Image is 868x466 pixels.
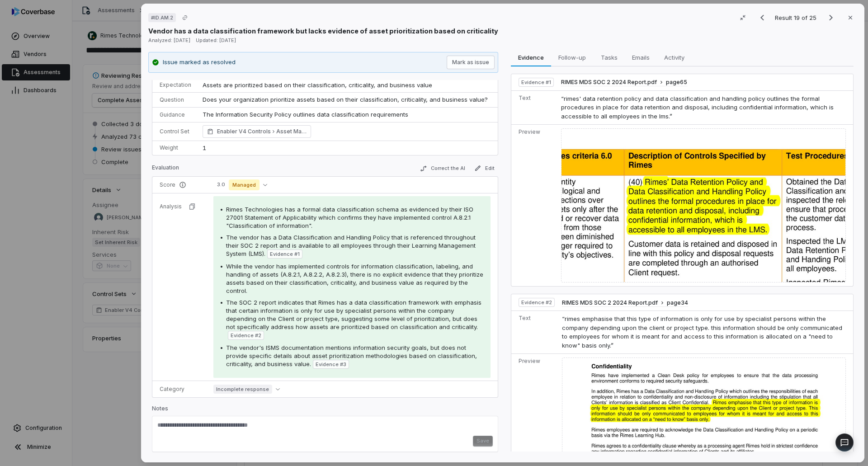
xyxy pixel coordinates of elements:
button: 3.0Managed [213,179,271,190]
span: # ID.AM.2 [151,14,173,21]
span: “rimes emphasise that this type of information is only for use by specialist persons within the c... [562,315,842,349]
span: Evidence # 2 [521,299,552,306]
span: Follow-up [555,52,590,63]
p: Category [160,386,203,393]
button: RIMES MDS SOC 2 2024 Report.pdfpage65 [561,79,687,86]
span: 1 [203,144,206,151]
p: Analysis [160,203,182,210]
span: RIMES MDS SOC 2 2024 Report.pdf [561,79,657,86]
p: Guidance [160,111,192,118]
p: Control Set [160,128,192,135]
span: Emails [628,52,653,63]
span: Rimes Technologies has a formal data classification schema as evidenced by their ISO 27001 Statem... [226,206,473,229]
span: Evidence # 2 [231,332,261,339]
img: 4aaca5d0746e4422bebab34f4294ca90_original.jpg_w1200.jpg [562,358,846,463]
span: page 65 [666,79,687,86]
span: Evidence # 1 [270,250,300,258]
span: Evidence [515,52,547,63]
span: The SOC 2 report indicates that Rimes has a data classification framework with emphasis that cert... [226,299,481,330]
span: While the vendor has implemented controls for information classification, labeling, and handling ... [226,263,483,294]
button: Edit [471,163,498,174]
p: Result 19 of 25 [775,13,818,23]
p: Evaluation [152,164,179,175]
span: The vendor has a Data Classification and Handling Policy that is referenced throughout their SOC ... [226,234,476,257]
p: Question [160,96,192,104]
span: Evidence # 3 [316,361,346,368]
span: The vendor's ISMS documentation mentions information security goals, but does not provide specifi... [226,344,477,367]
span: Evidence # 1 [521,79,551,86]
button: Correct the AI [416,163,469,174]
button: Mark as issue [447,56,495,69]
span: Enabler V4 Controls Asset Management [217,127,307,136]
span: Analyzed: [DATE] [148,37,190,43]
p: Expectation [160,81,192,89]
button: Next result [822,12,840,23]
span: Incomplete response [213,385,272,394]
p: Notes [152,405,498,416]
span: Activity [660,52,688,63]
span: Does your organization prioritize assets based on their classification, criticality, and business... [203,96,488,103]
span: Managed [229,179,259,190]
button: Copy link [177,9,193,26]
td: Preview [511,125,557,287]
span: page 34 [667,299,688,306]
img: 94e845374db04eaa8dfa56d0b623fa39_original.jpg_w1200.jpg [561,128,846,282]
button: RIMES MDS SOC 2 2024 Report.pdfpage34 [562,299,688,307]
span: Assets are prioritized based on their classification, criticality, and business value [203,81,432,89]
p: Issue marked as resolved [163,58,236,67]
td: Text [511,311,558,354]
p: The Information Security Policy outlines data classification requirements [203,110,491,119]
span: “rimes' data retention policy and data classification and handling policy outlines the formal pro... [561,95,834,120]
p: Score [160,181,203,188]
button: Previous result [753,12,771,23]
td: Text [511,90,557,125]
span: Tasks [597,52,621,63]
span: RIMES MDS SOC 2 2024 Report.pdf [562,299,658,306]
p: Vendor has a data classification framework but lacks evidence of asset prioritization based on cr... [148,26,498,36]
span: Updated: [DATE] [196,37,236,43]
p: Weight [160,144,192,151]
